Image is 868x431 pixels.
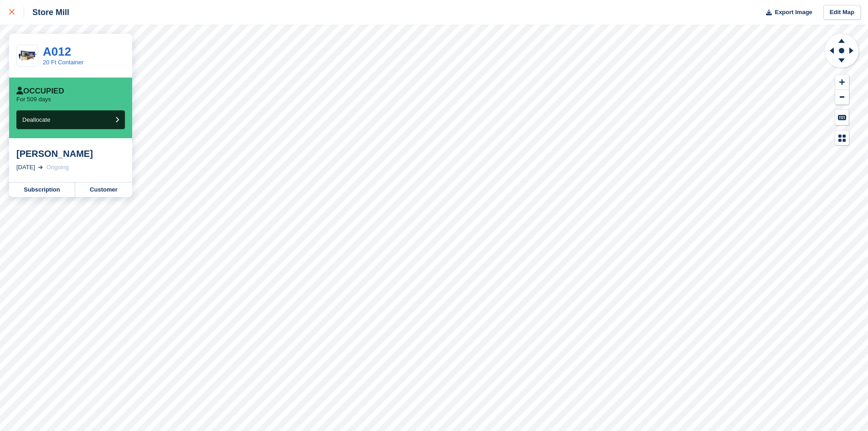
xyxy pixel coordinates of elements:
[16,110,125,129] button: Deallocate
[835,75,849,90] button: Zoom In
[760,5,812,20] button: Export Image
[17,48,38,64] img: 20-ft-container%20(14).jpg
[38,166,43,169] img: arrow-right-light-icn-cde0832a797a2874e46488d9cf13f60e5c3a73dbe684e267c42b8395dfbc2abf.svg
[9,182,75,197] a: Subscription
[16,148,125,159] div: [PERSON_NAME]
[835,110,849,125] button: Keyboard Shortcuts
[16,163,35,172] div: [DATE]
[16,96,51,103] p: For 509 days
[24,7,69,18] div: Store Mill
[775,8,812,17] span: Export Image
[835,130,849,145] button: Map Legend
[16,87,64,96] div: Occupied
[43,45,71,58] a: A012
[43,59,84,66] a: 20 Ft Container
[22,116,50,123] span: Deallocate
[46,163,69,172] div: Ongoing
[835,90,849,105] button: Zoom Out
[75,182,132,197] a: Customer
[823,5,861,20] a: Edit Map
